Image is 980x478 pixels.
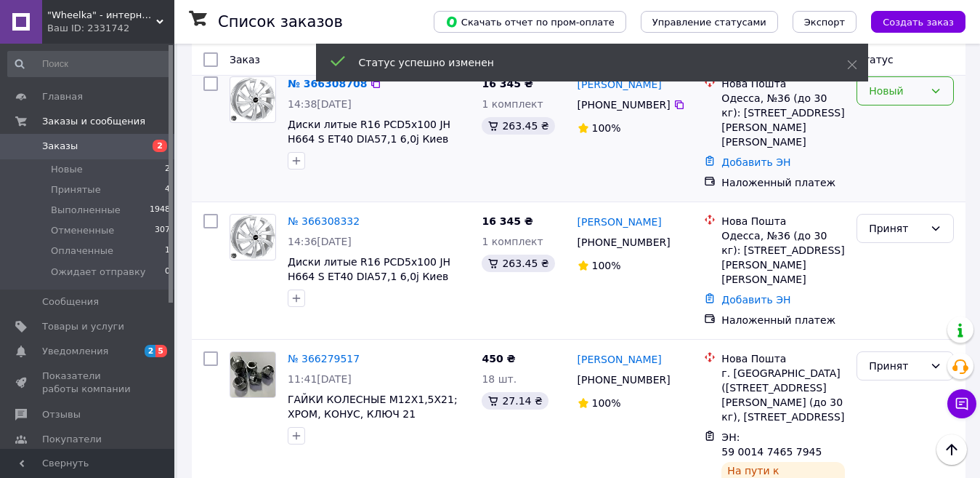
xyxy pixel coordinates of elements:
span: Заказы [42,140,78,153]
div: [PHONE_NUMBER] [575,370,673,390]
a: Добавить ЭН [721,156,790,168]
span: 14:38[DATE] [288,98,352,110]
div: г. [GEOGRAPHIC_DATA] ([STREET_ADDRESS][PERSON_NAME] (до 30 кг), [STREET_ADDRESS] [721,366,845,424]
button: Управление статусами [641,11,778,33]
div: 263.45 ₴ [482,255,554,272]
span: 1 комплект [482,98,543,110]
span: 1 комплект [482,236,543,247]
span: 100% [592,122,621,134]
a: Диски литые R16 PCD5x100 JH H664 S ET40 DIA57,1 6,0j Киев [288,119,450,145]
img: Фото товару [230,215,275,260]
span: Отзывы [42,408,81,421]
div: Одесса, №36 (до 30 кг): [STREET_ADDRESS][PERSON_NAME][PERSON_NAME] [721,228,845,287]
a: Диски литые R16 PCD5x100 JH H664 S ET40 DIA57,1 6,0j Киев [288,256,450,282]
div: Нова Пошта [721,351,845,366]
span: Принятые [51,183,101,196]
div: [PHONE_NUMBER] [575,95,673,115]
span: "Wheelka" - интернет магазин автомобильных дисков и шин [47,9,156,22]
a: [PERSON_NAME] [578,352,662,367]
span: Показатели работы компании [42,370,134,396]
span: 1948 [150,204,170,217]
span: 450 ₴ [482,353,515,365]
span: 16 345 ₴ [482,215,533,227]
span: Новые [51,163,83,176]
button: Экспорт [793,11,857,33]
input: Поиск [7,51,171,77]
span: Экспорт [804,17,845,28]
div: Нова Пошта [721,214,845,228]
div: Наложенный платеж [721,313,845,327]
a: [PERSON_NAME] [578,215,662,229]
span: Сообщения [42,295,99,308]
span: 100% [592,260,621,271]
button: Наверх [936,434,967,465]
span: 14:36[DATE] [288,236,352,247]
span: Главная [42,90,83,103]
button: Чат с покупателем [947,389,976,418]
span: Заказы и сообщения [42,115,145,128]
span: Уведомления [42,345,108,358]
a: Фото товару [230,76,276,123]
button: Скачать отчет по пром-оплате [434,11,626,33]
span: 100% [592,397,621,409]
a: № 366308332 [288,215,360,227]
button: Создать заказ [871,11,965,33]
div: Статус успешно изменен [359,55,811,70]
span: Управление статусами [652,17,766,28]
div: Ваш ID: 2331742 [47,22,174,35]
a: Создать заказ [857,15,965,27]
span: 2 [145,345,156,357]
span: Покупатели [42,433,102,446]
a: Фото товару [230,351,276,398]
span: Оплаченные [51,244,113,258]
span: 11:41[DATE] [288,373,352,385]
div: Одесса, №36 (до 30 кг): [STREET_ADDRESS][PERSON_NAME][PERSON_NAME] [721,91,845,149]
span: Отмененные [51,224,114,237]
span: 1 [165,244,170,258]
div: 27.14 ₴ [482,392,548,410]
a: Фото товару [230,214,276,260]
span: Товары и услуги [42,320,124,333]
span: Выполненные [51,204,121,217]
a: ГАЙКИ КОЛЕСНЫЕ М12Х1,5X21; ХРОМ, КОНУС, КЛЮЧ 21 (ОТКРЫТЫЕ), КРЕПЕЖ КОЛЕС - ШТ. [288,394,458,449]
span: 2 [165,163,170,176]
span: Создать заказ [883,17,954,28]
span: 4 [165,183,170,196]
span: Скачать отчет по пром-оплате [445,15,615,28]
a: Добавить ЭН [721,294,790,306]
span: 18 шт. [482,373,517,385]
span: Статус [857,54,894,65]
h1: Список заказов [218,13,343,31]
a: № 366308708 [288,78,367,89]
span: Заказ [230,54,260,65]
a: № 366279517 [288,353,360,365]
div: Принят [869,220,924,236]
img: Фото товару [230,77,275,122]
div: Принят [869,358,924,374]
span: Ожидает отправку [51,266,146,279]
span: 307 [155,224,170,237]
span: 2 [153,140,167,152]
span: ЭН: 59 0014 7465 7945 [721,431,822,458]
div: Новый [869,83,924,99]
span: 0 [165,266,170,279]
div: Наложенный платеж [721,175,845,190]
div: 263.45 ₴ [482,117,554,135]
span: 5 [155,345,167,357]
img: Фото товару [230,352,275,397]
div: [PHONE_NUMBER] [575,232,673,252]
